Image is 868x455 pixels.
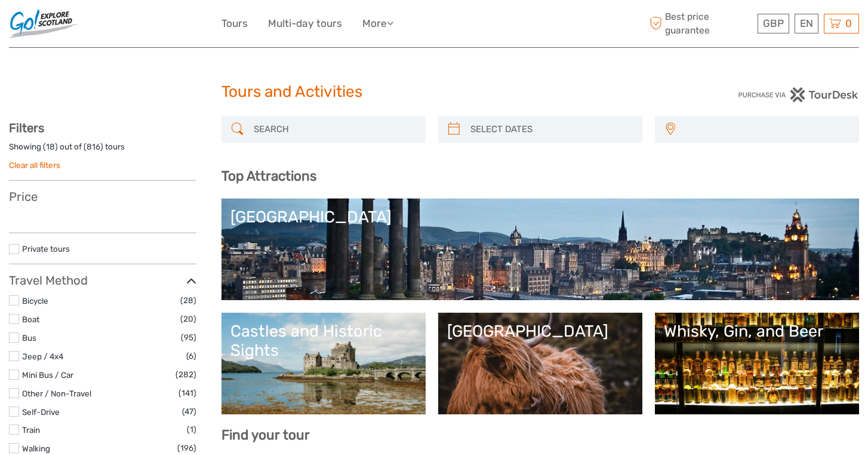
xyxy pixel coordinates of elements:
[249,119,420,140] input: SEARCH
[647,10,755,36] span: Best price guarantee
[362,15,393,32] a: More
[664,322,850,405] a: Whisky, Gin, and Beer
[230,322,417,361] div: Castles and Historic Sights
[9,160,60,170] a: Clear all filters
[22,425,40,435] a: Train
[46,141,55,152] label: 18
[9,273,196,288] h3: Travel Method
[466,119,636,140] input: SELECT DATES
[230,322,417,405] a: Castles and Historic Sights
[186,349,196,363] span: (6)
[178,386,196,400] span: (141)
[22,244,70,254] a: Private tours
[177,441,196,455] span: (196)
[181,331,196,344] span: (95)
[9,141,196,160] div: Showing ( ) out of ( ) tours
[844,17,854,29] span: 0
[22,444,50,453] a: Walking
[230,207,850,291] a: [GEOGRAPHIC_DATA]
[87,141,100,152] label: 816
[22,389,91,398] a: Other / Non-Travel
[447,322,633,341] div: [GEOGRAPHIC_DATA]
[180,294,196,307] span: (28)
[9,9,78,38] img: 2523-533a5334-1ea3-429e-8c50-a50dcfebb21f_logo_small.jpg
[22,407,60,417] a: Self-Drive
[268,15,342,32] a: Multi-day tours
[9,121,44,135] strong: Filters
[22,333,36,343] a: Bus
[9,190,196,204] h3: Price
[182,405,196,419] span: (47)
[22,352,63,361] a: Jeep / 4x4
[664,322,850,341] div: Whisky, Gin, and Beer
[176,368,196,381] span: (282)
[22,296,48,306] a: Bicycle
[22,314,39,324] a: Boat
[795,14,818,33] div: EN
[763,17,784,29] span: GBP
[221,15,248,32] a: Tours
[230,207,850,227] div: [GEOGRAPHIC_DATA]
[187,423,196,436] span: (1)
[221,168,316,184] b: Top Attractions
[22,370,73,380] a: Mini Bus / Car
[180,312,196,326] span: (20)
[447,322,633,405] a: [GEOGRAPHIC_DATA]
[221,83,647,102] h1: Tours and Activities
[738,87,859,102] img: PurchaseViaTourDesk.png
[221,427,310,443] b: Find your tour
